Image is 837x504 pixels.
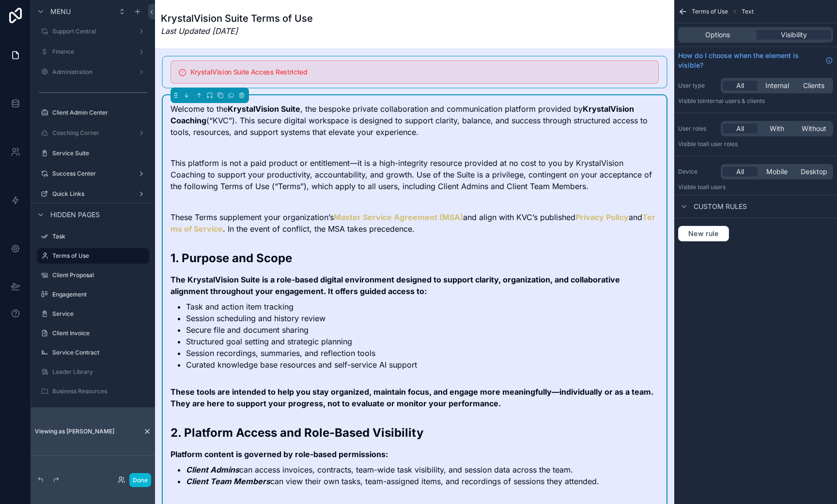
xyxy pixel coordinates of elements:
[37,24,149,39] a: Support Central
[170,387,653,408] strong: These tools are intended to help you stay organized, maintain focus, and engage more meaningfully...
[37,44,149,59] a: Finance
[161,25,313,37] em: Last Updated [DATE]
[52,129,134,137] label: Coaching Corner
[705,30,730,40] span: Options
[37,267,149,283] a: Client Proposal
[52,190,134,198] label: Quick Links
[678,51,833,70] a: How do I choose when the element is visible?
[52,271,147,279] label: Client Proposal
[37,384,149,399] a: Business Resources
[37,146,149,161] a: Service Suite
[170,157,659,192] p: This platform is not a paid product or entitlement—it is a high-integrity resource provided at no...
[52,368,147,376] label: Leader Library
[52,28,134,35] label: Support Central
[228,104,300,114] strong: KrystalVision Suite
[35,428,114,435] span: Viewing as [PERSON_NAME]
[161,12,313,25] h1: KrystalVision Suite Terms of Use
[37,166,149,181] a: Success Center
[52,109,147,117] label: Client Admin Center
[52,310,147,318] label: Service
[736,167,744,177] span: All
[186,465,239,474] em: Client Admins
[170,103,659,138] p: Welcome to the , the bespoke private collaboration and communication platform provided by (“KVC”)...
[186,464,659,475] li: can access invoices, contracts, team-wide task visibility, and session data across the team.
[703,183,726,191] span: all users
[52,170,134,178] label: Success Center
[770,124,784,133] span: With
[742,8,754,15] span: Text
[703,97,765,104] span: Internal users & clients
[186,347,659,359] li: Session recordings, summaries, and reflection tools
[736,81,744,90] span: All
[37,306,149,322] a: Service
[37,345,149,360] a: Service Contract
[37,364,149,380] a: Leader Library
[765,81,789,90] span: Internal
[692,8,728,15] span: Terms of Use
[803,81,824,90] span: Clients
[736,124,744,133] span: All
[186,476,270,486] em: Client Team Members
[678,51,821,70] span: How do I choose when the element is visible?
[186,301,659,312] li: Task and action item tracking
[766,167,788,177] span: Mobile
[694,202,747,211] span: Custom rules
[37,248,149,264] a: Terms of Use
[52,68,134,76] label: Administration
[678,82,717,89] label: User type
[170,275,620,296] strong: The KrystalVision Suite is a role-based digital environment designed to support clarity, organiza...
[37,186,149,202] a: Quick Links
[52,349,147,356] label: Service Contract
[678,140,833,148] p: Visible to
[170,449,388,459] strong: Platform content is governed by role-based permissions:
[784,451,827,494] iframe: Launcher button frame
[52,149,147,157] label: Service Suite
[37,287,149,302] a: Engagement
[37,403,149,418] a: Client Service
[52,233,147,240] label: Task
[37,326,149,341] a: Client Invoice
[170,250,659,266] h2: 1. Purpose and Scope
[52,407,147,415] label: Client Service
[52,252,143,260] label: Terms of Use
[129,473,151,487] button: Done
[781,30,807,40] span: Visibility
[802,124,826,133] span: Without
[50,210,100,220] span: Hidden pages
[37,125,149,141] a: Coaching Corner
[37,105,149,120] a: Client Admin Center
[684,229,723,238] span: New rule
[52,387,147,395] label: Business Resources
[575,212,629,222] a: Privacy Policy
[186,312,659,324] li: Session scheduling and history review
[186,475,659,487] li: can view their own tasks, team-assigned items, and recordings of sessions they attended.
[678,183,833,191] p: Visible to
[37,229,149,244] a: Task
[703,140,738,148] span: All user roles
[170,211,659,235] p: These Terms supplement your organization’s and align with KVC’s published and . In the event of c...
[170,425,659,441] h2: 2. Platform Access and Role-Based Visibility
[186,324,659,336] li: Secure file and document sharing
[334,212,463,222] a: Master Service Agreement (MSA)
[52,329,147,337] label: Client Invoice
[37,64,149,80] a: Administration
[678,168,717,176] label: Device
[801,167,827,177] span: Desktop
[52,291,147,298] label: Engagement
[678,226,729,241] button: New rule
[186,336,659,347] li: Structured goal setting and strategic planning
[52,48,134,56] label: Finance
[678,97,833,105] p: Visible to
[50,7,71,16] span: Menu
[678,125,717,133] label: User roles
[186,359,659,371] li: Curated knowledge base resources and self-service AI support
